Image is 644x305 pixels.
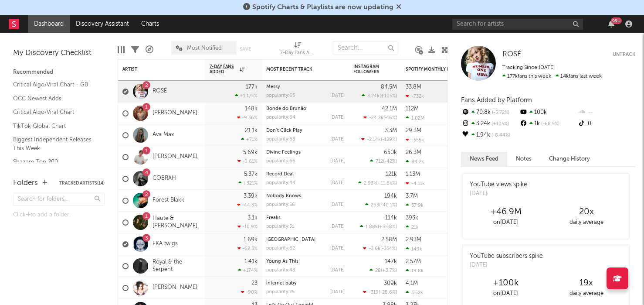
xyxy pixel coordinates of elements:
div: 3.1k [247,215,258,221]
div: daily average [546,217,627,228]
button: News Feed [461,152,507,166]
span: +11.6k % [377,181,396,186]
span: -28.6 % [380,290,396,295]
div: 4.1M [406,281,418,286]
span: ROSÉ [502,51,522,58]
div: 148k [245,106,258,112]
div: Most Recent Track [266,67,332,72]
button: 99+ [608,21,614,27]
div: 26.3M [406,150,421,155]
a: Haute & [PERSON_NAME] [153,215,201,230]
div: -90 % [241,289,258,295]
div: My Discovery Checklist [13,48,105,58]
div: 147k [385,259,397,264]
div: Messy [266,85,345,89]
div: 3.7M [406,193,418,199]
span: Dismiss [396,4,401,11]
span: +105 % [490,122,509,127]
div: popularity: 68 [266,137,295,142]
a: Record Deal [266,172,294,177]
a: Young As This [266,259,298,264]
div: ( ) [360,224,397,230]
div: -555k [406,137,424,143]
div: popularity: 44 [266,181,295,185]
div: Cheap Hotel [266,237,345,242]
div: 84.5M [381,84,397,90]
div: 29.3M [406,128,421,134]
input: Search... [333,41,398,55]
a: Ava Max [153,131,174,139]
a: [PERSON_NAME] [153,110,197,117]
div: Divine Feelings [266,150,345,155]
div: 2.58M [381,237,397,243]
div: 5.37k [244,171,258,177]
div: 3.24k [461,118,519,130]
div: 37.9k [406,202,424,208]
div: 1.13M [406,171,420,177]
div: popularity: 25 [266,290,295,295]
div: popularity: 63 [266,93,295,98]
div: -4.11k [406,181,425,186]
div: ( ) [362,93,397,99]
a: Freaks [266,216,281,220]
div: 1.02M [406,115,424,121]
div: Filters [131,37,139,62]
div: Recommended [13,67,105,78]
span: +105 % [381,94,396,99]
div: ( ) [363,246,397,251]
div: Artist [122,67,188,72]
div: 20 x [546,207,627,217]
div: popularity: 51 [266,224,294,229]
div: [DATE] [330,224,345,229]
a: Nobody Knows [266,194,301,199]
div: 114k [385,215,397,221]
div: popularity: 64 [266,115,295,120]
input: Search for artists [452,19,583,30]
input: Search for folders... [13,193,105,206]
a: ROSÉ [153,88,167,95]
a: ROSÉ [502,50,522,59]
div: -- [577,107,635,118]
div: 1.94k [461,130,519,141]
div: 393k [406,215,418,221]
a: Biggest Independent Releases This Week [13,135,96,153]
div: ( ) [363,115,397,120]
div: ( ) [370,158,397,164]
span: -42 % [384,159,396,164]
div: Instagram Followers [353,64,384,75]
a: Bonde do Brunão [266,106,306,111]
div: +46.9M [465,207,546,217]
div: popularity: 48 [266,268,295,273]
div: 121k [386,171,397,177]
div: -9.36 % [237,115,258,120]
div: ( ) [365,202,397,208]
a: Forest Blakk [153,197,184,204]
div: [DATE] [330,137,345,142]
div: 42.1M [382,106,397,112]
div: 21.1k [245,128,258,134]
div: 177k [246,84,258,90]
button: Untrack [613,50,635,59]
div: popularity: 62 [266,246,295,251]
div: 2.93M [406,237,421,243]
div: -10.9 % [237,224,258,230]
span: Fans Added by Platform [461,97,532,103]
span: 14k fans last week [502,74,602,79]
div: Young As This [266,259,345,264]
a: Critical Algo/Viral Chart [13,107,96,117]
span: -8.44 % [490,133,510,138]
span: 3.24k [367,94,380,99]
div: 3.3M [385,128,397,134]
button: Save [240,47,251,51]
div: popularity: 66 [266,159,295,164]
div: -732k [406,93,424,99]
a: Charts [135,15,165,33]
div: 21k [406,224,419,230]
div: Freaks [266,216,345,220]
button: Tracked Artists(14) [59,181,105,185]
a: Royal & the Serpent [153,259,201,274]
span: -2.14k [367,137,381,142]
div: YouTube subscribers spike [470,252,543,261]
div: [DATE] [330,93,345,98]
div: on [DATE] [465,288,546,299]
